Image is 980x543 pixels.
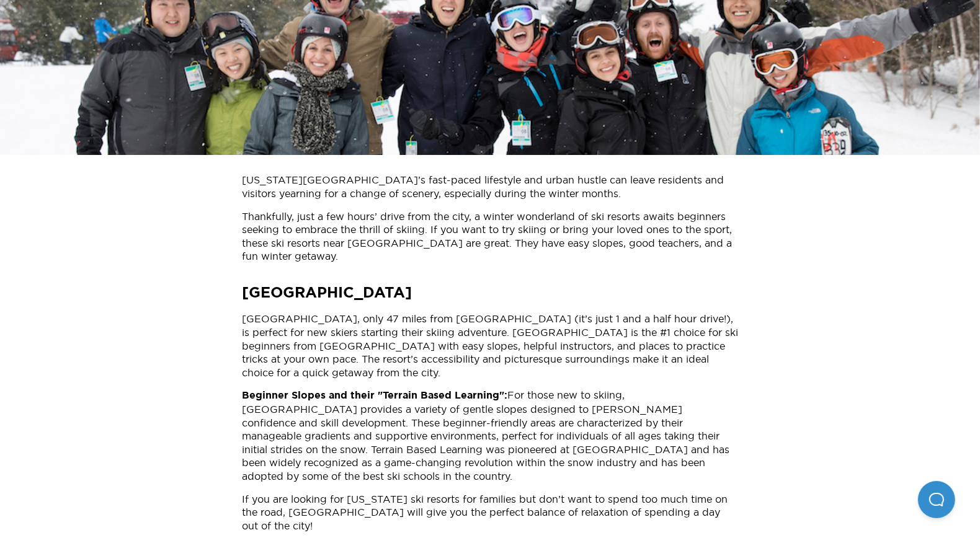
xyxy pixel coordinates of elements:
iframe: Help Scout Beacon - Open [918,481,955,518]
p: [US_STATE][GEOGRAPHIC_DATA]’s fast-paced lifestyle and urban hustle can leave residents and visit... [242,174,738,200]
p: Thankfully, just a few hours’ drive from the city, a winter wonderland of ski resorts awaits begi... [242,210,738,263]
p: If you are looking for [US_STATE] ski resorts for families but don’t want to spend too much time ... [242,493,738,533]
strong: Beginner Slopes and their "Terrain Based Learning": [242,391,507,400]
p: [GEOGRAPHIC_DATA], only 47 miles from [GEOGRAPHIC_DATA] (it’s just 1 and a half hour drive!), is ... [242,312,738,379]
strong: [GEOGRAPHIC_DATA] [242,286,412,301]
p: For those new to skiing, [GEOGRAPHIC_DATA] provides a variety of gentle slopes designed to [PERSO... [242,389,738,483]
